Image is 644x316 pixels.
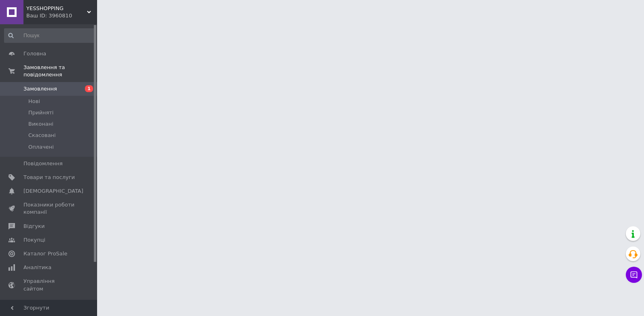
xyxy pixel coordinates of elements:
button: Чат з покупцем [626,267,642,283]
span: Відгуки [23,223,44,230]
span: Товари та послуги [23,174,75,181]
span: Повідомлення [23,160,63,167]
span: Оплачені [28,143,54,151]
span: Замовлення [23,85,57,93]
span: Прийняті [28,109,53,116]
span: [DEMOGRAPHIC_DATA] [23,187,83,195]
span: Управління сайтом [23,278,75,292]
span: Нові [28,98,40,105]
span: YESSHOPPING [26,5,87,12]
span: Скасовані [28,132,56,139]
span: Показники роботи компанії [23,201,75,216]
span: Аналітика [23,264,51,271]
span: Покупці [23,236,45,244]
span: 1 [85,85,93,92]
span: Головна [23,50,46,57]
span: Виконані [28,120,53,128]
input: Пошук [4,28,95,43]
div: Ваш ID: 3960810 [26,12,97,19]
span: Гаманець компанії [23,299,75,314]
span: Замовлення та повідомлення [23,64,97,78]
span: Каталог ProSale [23,250,67,257]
